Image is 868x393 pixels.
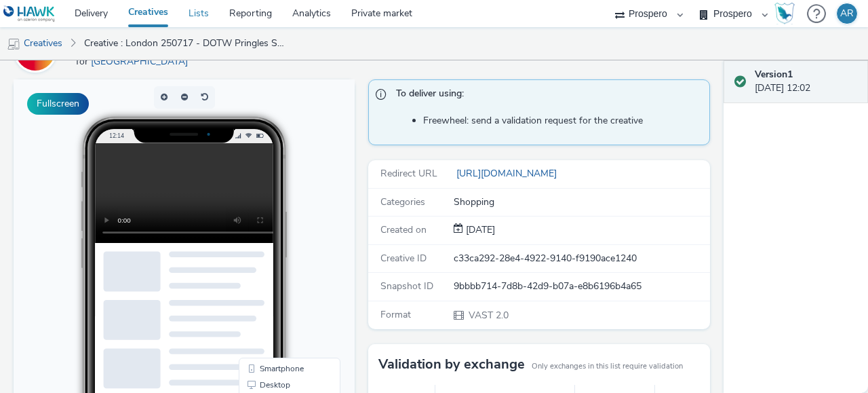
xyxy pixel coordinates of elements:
[91,55,193,68] a: [GEOGRAPHIC_DATA]
[96,52,111,60] span: 12:14
[380,195,425,208] span: Categories
[246,318,279,326] span: QR Code
[532,361,683,372] small: Only exchanges in this list require validation
[454,252,709,265] div: c33ca292-28e4-4922-9140-f9190ace1240
[228,281,324,297] li: Smartphone
[77,27,294,60] a: Creative : London 250717 - DOTW Pringles Sun (1) (2)
[454,280,709,293] div: 9bbbb714-7d8b-42d9-b07a-e8b6196b4a65
[774,3,800,24] a: Hawk Academy
[246,285,290,293] span: Smartphone
[454,167,562,180] a: [URL][DOMAIN_NAME]
[774,3,795,24] img: Hawk Academy
[380,252,427,265] span: Creative ID
[463,223,495,237] div: Creation 13 August 2025, 12:02
[378,354,525,375] h3: Validation by exchange
[755,68,793,81] strong: Version 1
[423,114,702,128] li: Freewheel: send a validation request for the creative
[454,195,709,209] div: Shopping
[467,309,509,322] span: VAST 2.0
[76,55,91,68] span: for
[396,87,695,105] span: To deliver using:
[380,280,433,293] span: Snapshot ID
[380,308,411,321] span: Format
[840,3,854,24] div: AR
[228,314,324,330] li: QR Code
[3,5,56,22] img: undefined Logo
[380,223,427,236] span: Created on
[27,93,89,115] button: Fullscreen
[7,37,20,51] img: mobile
[463,223,495,236] span: [DATE]
[380,167,437,180] span: Redirect URL
[755,68,857,96] div: [DATE] 12:02
[228,297,324,314] li: Desktop
[246,301,277,310] span: Desktop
